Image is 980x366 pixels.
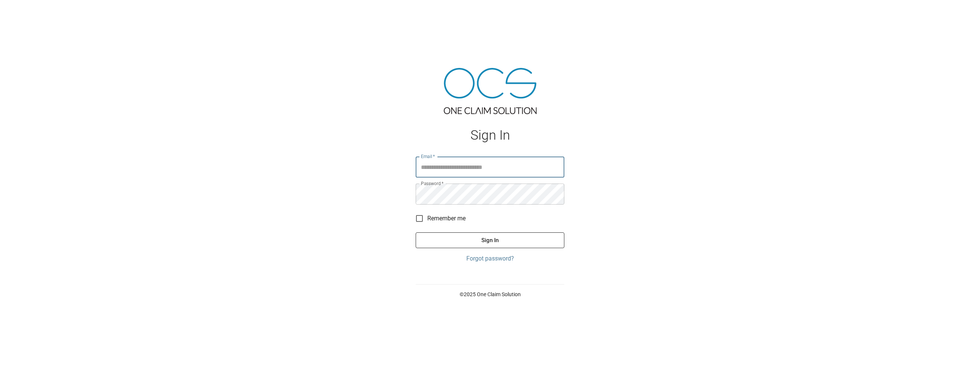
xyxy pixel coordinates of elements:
[416,291,564,298] p: © 2025 One Claim Solution
[427,214,466,223] span: Remember me
[421,153,435,160] label: Email
[9,5,39,20] img: ocs-logo-white-transparent.png
[416,254,564,263] a: Forgot password?
[416,128,564,143] h1: Sign In
[421,180,443,187] label: Password
[416,232,564,248] button: Sign In
[444,68,537,114] img: ocs-logo-tra.png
